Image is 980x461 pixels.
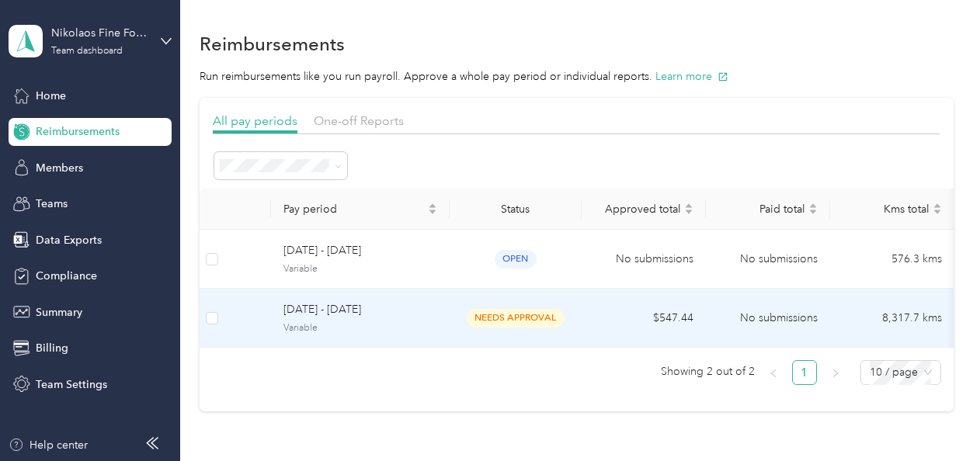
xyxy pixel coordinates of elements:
button: left [761,360,786,385]
span: Kms total [843,203,930,216]
span: right [831,369,840,378]
iframe: Everlance-gr Chat Button Frame [893,374,980,461]
th: Pay period [271,189,450,230]
h1: Reimbursements [200,36,345,52]
span: Variable [283,321,437,335]
th: Approved total [582,189,706,230]
div: Page Size [860,360,941,385]
span: All pay periods [213,113,297,128]
th: Kms total [830,189,954,230]
span: Billing [36,340,68,356]
span: Pay period [283,203,425,216]
span: Paid total [718,203,805,216]
span: open [495,250,537,268]
p: Run reimbursements like you run payroll. Approve a whole pay period or individual reports. [200,68,954,85]
span: caret-up [428,201,437,210]
td: No submissions [582,230,706,289]
span: Approved total [594,203,681,216]
span: 10 / page [870,361,932,384]
th: Paid total [706,189,830,230]
span: caret-up [684,201,693,210]
span: Summary [36,304,82,321]
td: No submissions [706,289,830,348]
span: Members [36,160,83,176]
span: Showing 2 out of 2 [661,360,755,383]
button: Learn more [655,68,728,85]
span: caret-down [933,207,942,217]
li: 1 [792,360,817,385]
span: needs approval [467,309,565,327]
div: Nikolaos Fine Foods [GEOGRAPHIC_DATA] [51,25,148,41]
span: caret-down [428,207,437,217]
div: Status [462,203,569,216]
span: Reimbursements [36,123,120,140]
div: Team dashboard [51,47,123,56]
span: One-off Reports [314,113,404,128]
span: Teams [36,196,68,212]
button: Help center [9,437,88,453]
span: Team Settings [36,376,107,393]
span: Compliance [36,268,97,284]
span: caret-up [808,201,818,210]
span: left [769,369,778,378]
span: [DATE] - [DATE] [283,301,437,318]
li: Previous Page [761,360,786,385]
td: $547.44 [582,289,706,348]
span: [DATE] - [DATE] [283,242,437,259]
span: caret-down [808,207,818,217]
span: Variable [283,262,437,276]
span: caret-up [933,201,942,210]
span: Home [36,88,66,104]
span: caret-down [684,207,693,217]
button: right [823,360,848,385]
span: Data Exports [36,232,102,248]
li: Next Page [823,360,848,385]
td: No submissions [706,230,830,289]
td: 576.3 kms [830,230,954,289]
a: 1 [793,361,816,384]
td: 8,317.7 kms [830,289,954,348]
